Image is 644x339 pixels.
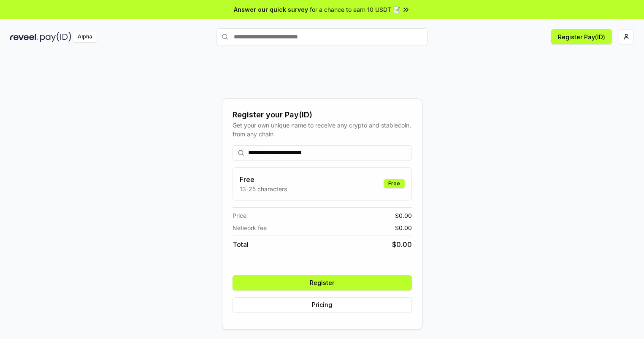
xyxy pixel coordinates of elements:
[40,32,71,42] img: pay_id
[233,211,246,220] span: Price
[73,32,97,42] div: Alpha
[395,211,412,220] span: $ 0.00
[233,121,412,138] div: Get your own unique name to receive any crypto and stablecoin, from any chain
[233,275,412,290] button: Register
[310,5,400,14] span: for a chance to earn 10 USDT 📝
[240,174,287,184] h3: Free
[392,239,412,250] span: $ 0.00
[234,5,308,14] span: Answer our quick survey
[384,179,405,188] div: Free
[233,239,249,250] span: Total
[233,109,412,121] div: Register your Pay(ID)
[10,32,38,42] img: reveel_dark
[233,223,267,232] span: Network fee
[551,29,612,44] button: Register Pay(ID)
[240,184,287,193] p: 13-25 characters
[233,297,412,312] button: Pricing
[395,223,412,232] span: $ 0.00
